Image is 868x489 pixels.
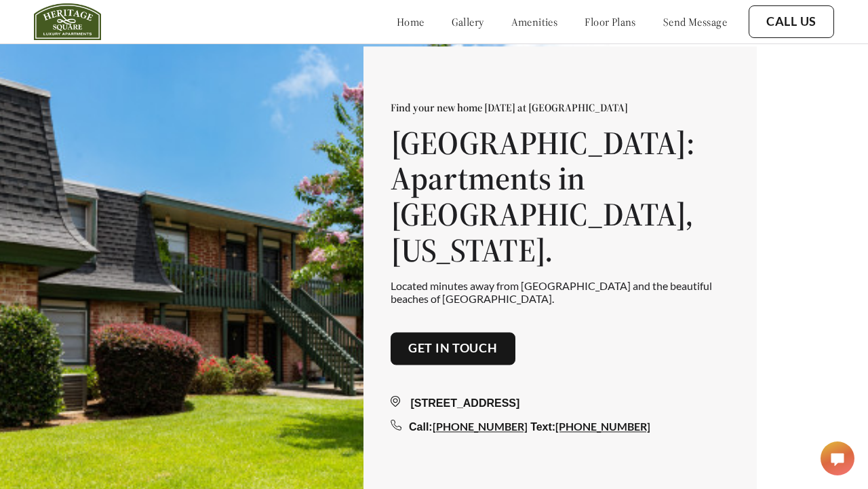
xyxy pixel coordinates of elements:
[391,333,515,365] button: Get in touch
[749,5,834,38] button: Call Us
[409,421,433,433] span: Call:
[585,15,636,29] a: floor plans
[530,421,555,433] span: Text:
[391,125,730,268] h1: [GEOGRAPHIC_DATA]: Apartments in [GEOGRAPHIC_DATA], [US_STATE].
[391,279,730,305] p: Located minutes away from [GEOGRAPHIC_DATA] and the beautiful beaches of [GEOGRAPHIC_DATA].
[511,15,558,29] a: amenities
[766,14,816,29] a: Call Us
[555,420,650,433] a: [PHONE_NUMBER]
[452,15,484,29] a: gallery
[391,101,730,114] p: Find your new home [DATE] at [GEOGRAPHIC_DATA]
[408,342,498,357] a: Get in touch
[34,3,101,40] img: heritage_square_logo.jpg
[391,395,730,412] div: [STREET_ADDRESS]
[663,15,727,29] a: send message
[397,15,425,29] a: home
[433,420,528,433] a: [PHONE_NUMBER]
